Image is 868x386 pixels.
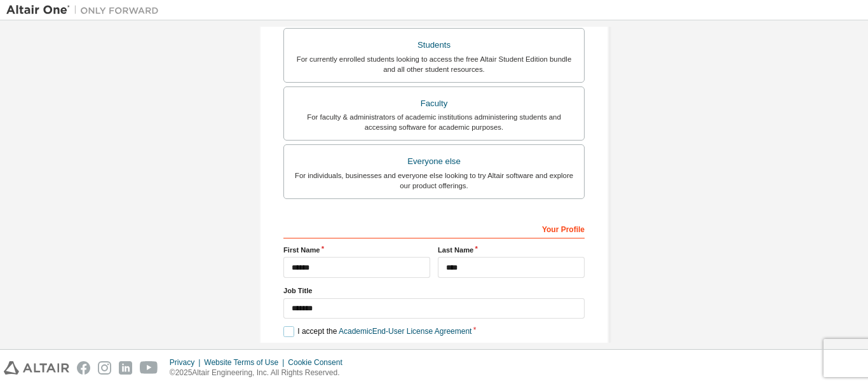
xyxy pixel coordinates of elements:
img: linkedin.svg [119,361,132,375]
div: Faculty [292,95,576,113]
img: facebook.svg [77,361,90,375]
a: Academic End-User License Agreement [339,327,471,336]
label: First Name [283,245,430,255]
div: Website Terms of Use [204,357,288,368]
label: Job Title [283,286,585,296]
div: Everyone else [292,153,576,170]
div: Students [292,36,576,54]
img: youtube.svg [140,361,158,375]
div: For faculty & administrators of academic institutions administering students and accessing softwa... [292,112,576,132]
img: Altair One [6,4,165,17]
div: For individuals, businesses and everyone else looking to try Altair software and explore our prod... [292,170,576,191]
div: Cookie Consent [288,357,349,368]
label: I accept the [283,326,471,337]
img: altair_logo.svg [4,361,69,375]
img: instagram.svg [98,361,111,375]
div: For currently enrolled students looking to access the free Altair Student Edition bundle and all ... [292,54,576,74]
div: Your Profile [283,218,585,238]
div: Privacy [170,357,204,368]
label: Last Name [438,245,585,255]
p: © 2025 Altair Engineering, Inc. All Rights Reserved. [170,368,350,378]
